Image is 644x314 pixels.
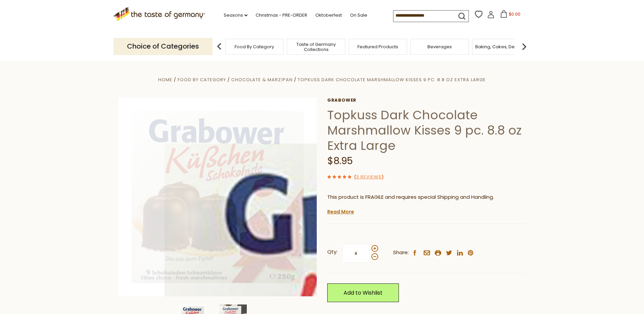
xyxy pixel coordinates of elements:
[256,12,307,19] a: Christmas - PRE-ORDER
[342,244,370,263] input: Qty:
[356,174,382,181] a: 3 Reviews
[327,107,526,153] h1: Topkuss Dark Chocolate Marshmallow Kisses 9 pc. 8.8 oz Extra Large
[350,12,367,19] a: On Sale
[298,76,486,83] a: Topkuss Dark Chocolate Marshmallow Kisses 9 pc. 8.8 oz Extra Large
[235,44,274,49] a: Food By Category
[327,193,526,202] p: This product is FRAGILE and requires special Shipping and Handling.
[334,207,526,215] li: We will ship this product in heat-protective, cushioned packaging and ice during warm weather mon...
[158,76,172,83] a: Home
[327,208,354,215] a: Read More
[517,40,531,53] img: next arrow
[357,44,398,49] a: Featured Products
[327,98,526,103] a: Grabower
[231,76,292,83] a: Chocolate & Marzipan
[327,283,399,302] a: Add to Wishlist
[327,154,353,168] span: $8.95
[178,76,226,83] a: Food By Category
[289,42,343,52] a: Taste of Germany Collections
[315,12,342,19] a: Oktoberfest
[496,10,525,20] button: $0.00
[509,11,520,17] span: $0.00
[224,12,247,19] a: Seasons
[475,44,528,49] a: Baking, Cakes, Desserts
[393,248,409,257] span: Share:
[327,248,337,256] strong: Qty:
[427,44,452,49] a: Beverages
[213,40,226,53] img: previous arrow
[354,174,384,180] span: ( )
[118,98,317,296] img: Topkuss Dark Chocolate Marshmallow Kisses 9 pc. 8.8 oz Extra Large
[113,38,213,55] p: Choice of Categories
